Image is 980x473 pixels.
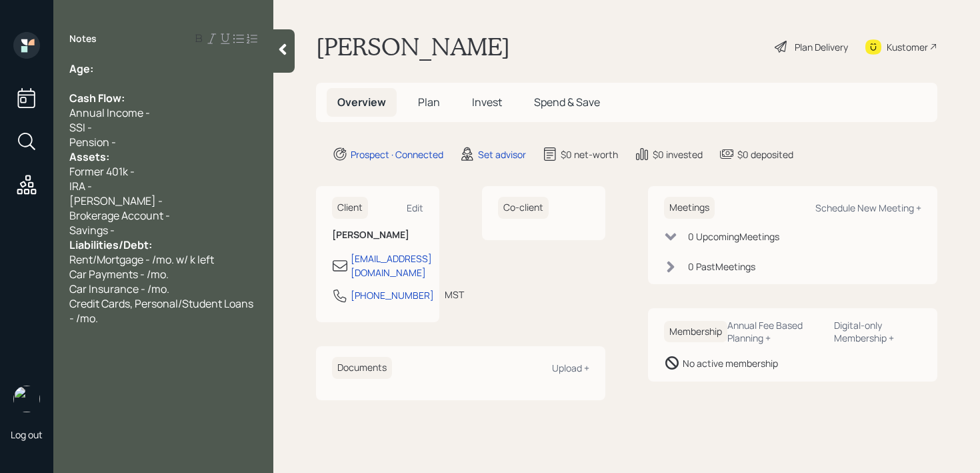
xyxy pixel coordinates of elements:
[69,61,93,76] span: Age:
[351,252,432,280] div: [EMAIL_ADDRESS][DOMAIN_NAME]
[887,40,928,54] div: Kustomer
[69,282,169,296] span: Car Insurance - /mo.
[337,95,386,109] span: Overview
[834,319,921,344] div: Digital-only Membership +
[795,40,848,54] div: Plan Delivery
[69,135,116,149] span: Pension -
[727,319,823,344] div: Annual Fee Based Planning +
[472,95,502,109] span: Invest
[69,105,150,120] span: Annual Income -
[332,197,368,219] h6: Client
[69,32,97,45] label: Notes
[316,32,510,61] h1: [PERSON_NAME]
[688,260,755,274] div: 0 Past Meeting s
[418,95,440,109] span: Plan
[13,386,40,412] img: retirable_logo.png
[69,238,152,252] span: Liabilities/Debt:
[534,95,600,109] span: Spend & Save
[332,229,423,241] h6: [PERSON_NAME]
[351,147,443,161] div: Prospect · Connected
[69,179,92,193] span: IRA -
[351,288,434,302] div: [PHONE_NUMBER]
[69,149,109,164] span: Assets:
[69,223,115,238] span: Savings -
[332,357,392,379] h6: Documents
[69,267,169,282] span: Car Payments - /mo.
[69,208,170,223] span: Brokerage Account -
[11,428,43,441] div: Log out
[69,91,125,105] span: Cash Flow:
[445,288,464,302] div: MST
[552,362,589,374] div: Upload +
[561,147,618,161] div: $0 net-worth
[653,147,703,161] div: $0 invested
[69,296,255,326] span: Credit Cards, Personal/Student Loans - /mo.
[478,147,526,161] div: Set advisor
[69,120,92,135] span: SSI -
[815,201,921,214] div: Schedule New Meeting +
[737,147,793,161] div: $0 deposited
[688,229,779,244] div: 0 Upcoming Meeting s
[69,252,214,267] span: Rent/Mortgage - /mo. w/ k left
[407,201,423,214] div: Edit
[69,164,135,179] span: Former 401k -
[683,356,778,370] div: No active membership
[664,197,715,219] h6: Meetings
[498,197,549,219] h6: Co-client
[664,321,727,343] h6: Membership
[69,193,163,208] span: [PERSON_NAME] -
